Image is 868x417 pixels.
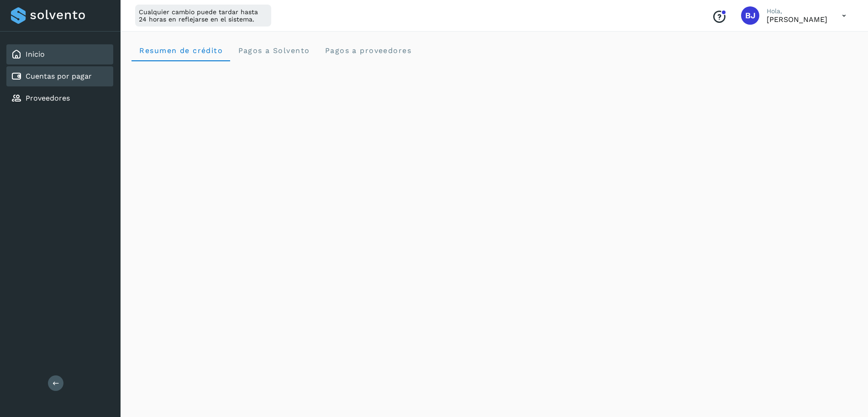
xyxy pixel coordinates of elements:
[26,50,45,59] a: Inicio
[237,46,310,55] span: Pagos a Solvento
[324,46,411,55] span: Pagos a proveedores
[6,66,113,86] div: Cuentas por pagar
[26,94,70,102] a: Proveedores
[139,46,223,55] span: Resumen de crédito
[767,7,827,15] p: Hola,
[26,72,92,80] a: Cuentas por pagar
[6,44,113,64] div: Inicio
[6,88,113,108] div: Proveedores
[135,5,271,27] div: Cualquier cambio puede tardar hasta 24 horas en reflejarse en el sistema.
[767,15,827,24] p: Brayant Javier Rocha Martinez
